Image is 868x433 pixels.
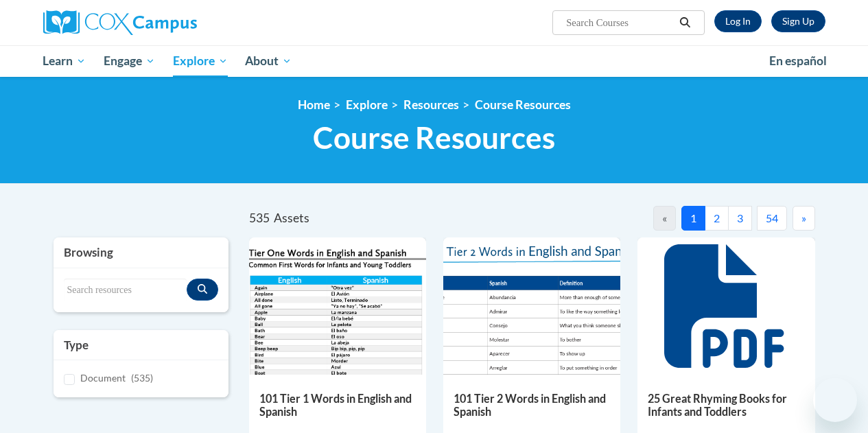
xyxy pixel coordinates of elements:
span: About [245,53,292,69]
span: Course Resources [313,119,555,156]
button: 54 [757,206,787,231]
input: Search Courses [565,14,675,31]
h5: 101 Tier 1 Words in English and Spanish [259,392,416,419]
h3: Type [64,337,218,353]
img: 836e94b2-264a-47ae-9840-fb2574307f3b.pdf [443,237,620,375]
iframe: Button to launch messaging window [813,378,857,422]
a: En español [760,47,836,75]
button: Search [675,14,695,31]
nav: Pagination Navigation [532,206,815,231]
a: Explore [164,45,237,77]
input: Search resources [64,279,187,302]
button: 2 [705,206,729,231]
a: Resources [403,97,459,112]
img: Cox Campus [43,10,197,35]
span: Learn [43,53,86,69]
a: Explore [346,97,388,112]
span: Engage [104,53,155,69]
a: Log In [714,10,762,32]
span: 535 [249,211,270,225]
h5: 101 Tier 2 Words in English and Spanish [454,392,610,419]
span: Document [80,372,126,384]
a: Course Resources [475,97,571,112]
a: Engage [95,45,164,77]
button: Search resources [187,279,218,301]
a: Cox Campus [43,10,290,35]
a: Home [298,97,330,112]
span: » [801,211,806,224]
span: En español [769,54,827,68]
span: Explore [173,53,228,69]
a: Learn [34,45,95,77]
h5: 25 Great Rhyming Books for Infants and Toddlers [648,392,804,419]
span: (535) [131,372,153,384]
span: Assets [274,211,309,225]
div: Main menu [33,45,836,77]
button: Next [793,206,815,231]
button: 3 [728,206,752,231]
img: d35314be-4b7e-462d-8f95-b17e3d3bb747.pdf [249,237,426,375]
button: 1 [681,206,705,231]
a: Register [771,10,825,32]
h3: Browsing [64,244,218,261]
a: About [236,45,301,77]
